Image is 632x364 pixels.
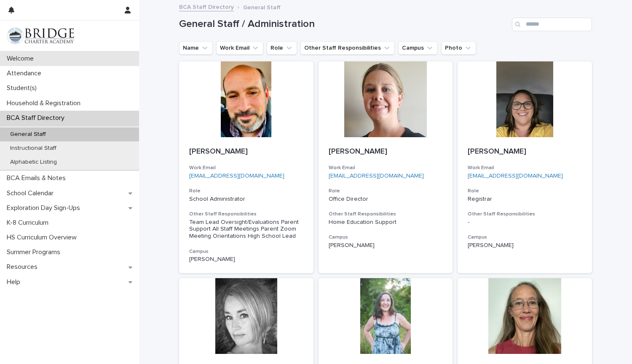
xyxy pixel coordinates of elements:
button: Work Email [216,41,263,55]
h3: Other Staff Responsibilities [468,211,582,218]
div: - [468,219,582,226]
h3: Role [468,188,582,194]
p: HS Curriculum Overview [3,234,83,242]
p: General Staff [243,2,281,11]
p: [PERSON_NAME] [329,147,443,157]
p: [PERSON_NAME] [329,242,443,249]
button: Campus [398,41,438,55]
button: Role [267,41,297,55]
p: Household & Registration [3,99,87,107]
h3: Work Email [189,165,303,171]
h3: Role [329,188,443,194]
p: Attendance [3,69,48,77]
p: BCA Emails & Notes [3,174,72,182]
p: Exploration Day Sign-Ups [3,204,87,212]
img: V1C1m3IdTEidaUdm9Hs0 [7,27,74,44]
button: Name [179,41,213,55]
p: Help [3,278,27,286]
button: Photo [441,41,476,55]
a: [PERSON_NAME]Work Email[EMAIL_ADDRESS][DOMAIN_NAME]RoleRegistrarOther Staff Responsibilities-Camp... [458,61,592,273]
a: [EMAIL_ADDRESS][DOMAIN_NAME] [329,173,424,179]
p: Resources [3,263,44,271]
p: Office Director [329,196,443,203]
p: Alphabetic Listing [3,159,64,166]
h3: Campus [329,234,443,241]
div: Home Education Support [329,219,443,226]
p: [PERSON_NAME] [468,147,582,157]
p: Summer Programs [3,248,67,256]
a: BCA Staff Directory [179,2,234,11]
p: [PERSON_NAME] [189,147,303,157]
button: Other Staff Responsibilities [300,41,395,55]
p: [PERSON_NAME] [189,256,303,263]
input: Search [512,18,592,31]
p: Student(s) [3,84,43,92]
h3: Campus [189,248,303,255]
h3: Campus [468,234,582,241]
p: K-8 Curriculum [3,219,55,227]
h3: Other Staff Responsibilities [329,211,443,218]
p: [PERSON_NAME] [468,242,582,249]
p: Welcome [3,55,40,63]
a: [PERSON_NAME]Work Email[EMAIL_ADDRESS][DOMAIN_NAME]RoleOffice DirectorOther Staff Responsibilitie... [319,61,453,273]
h3: Other Staff Responsibilities [189,211,303,218]
h1: General Staff / Administration [179,18,509,30]
h3: Work Email [329,165,443,171]
a: [PERSON_NAME]Work Email[EMAIL_ADDRESS][DOMAIN_NAME]RoleSchool AdministratorOther Staff Responsibi... [179,61,313,273]
h3: Role [189,188,303,194]
p: School Calendar [3,189,60,197]
h3: Work Email [468,165,582,171]
p: BCA Staff Directory [3,114,71,122]
p: School Administrator [189,196,303,203]
p: General Staff [3,131,53,138]
p: Instructional Staff [3,145,63,152]
a: [EMAIL_ADDRESS][DOMAIN_NAME] [189,173,284,179]
a: [EMAIL_ADDRESS][DOMAIN_NAME] [468,173,563,179]
p: Registrar [468,196,582,203]
div: Team Lead Oversight/Evaluations Parent Support All Staff Meetings Parent Zoom Meeting Orientation... [189,219,303,240]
